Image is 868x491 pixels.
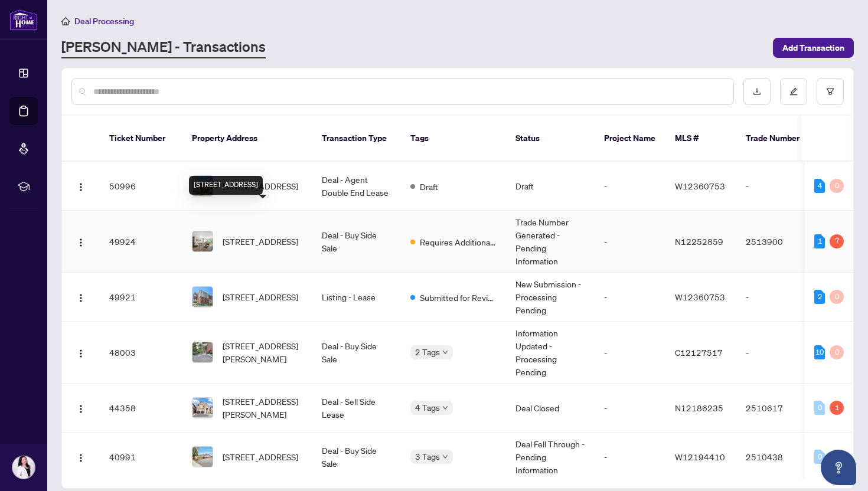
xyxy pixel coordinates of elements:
[675,236,723,247] span: N12252859
[223,235,298,248] span: [STREET_ADDRESS]
[223,450,298,463] span: [STREET_ADDRESS]
[312,433,401,482] td: Deal - Buy Side Sale
[442,349,448,355] span: down
[442,405,448,411] span: down
[675,347,723,358] span: C12127517
[100,116,182,162] th: Ticket Number
[830,401,844,415] div: 1
[71,343,90,362] button: Logo
[192,287,213,307] img: thumbnail-img
[814,290,825,304] div: 2
[312,162,401,211] td: Deal - Agent Double End Lease
[420,180,438,193] span: Draft
[736,273,819,322] td: -
[830,234,844,248] div: 7
[506,433,595,482] td: Deal Fell Through - Pending Information
[675,402,723,413] span: N12186235
[595,433,665,482] td: -
[782,38,844,57] span: Add Transaction
[814,179,825,193] div: 4
[665,116,736,162] th: MLS #
[100,322,182,384] td: 48003
[595,384,665,433] td: -
[76,453,86,463] img: Logo
[71,232,90,251] button: Logo
[736,322,819,384] td: -
[223,339,303,365] span: [STREET_ADDRESS][PERSON_NAME]
[76,182,86,192] img: Logo
[595,322,665,384] td: -
[773,38,854,58] button: Add Transaction
[71,398,90,417] button: Logo
[814,234,825,248] div: 1
[736,384,819,433] td: 2510617
[100,384,182,433] td: 44358
[192,398,213,418] img: thumbnail-img
[71,287,90,306] button: Logo
[814,401,825,415] div: 0
[192,342,213,362] img: thumbnail-img
[100,211,182,273] td: 49924
[830,179,844,193] div: 0
[814,450,825,464] div: 0
[401,116,506,162] th: Tags
[743,78,771,105] button: download
[736,162,819,211] td: -
[830,290,844,304] div: 0
[71,176,90,195] button: Logo
[76,349,86,358] img: Logo
[415,450,440,463] span: 3 Tags
[595,116,665,162] th: Project Name
[12,456,35,479] img: Profile Icon
[76,404,86,414] img: Logo
[821,450,856,485] button: Open asap
[675,451,725,462] span: W12194410
[312,116,401,162] th: Transaction Type
[100,162,182,211] td: 50996
[506,273,595,322] td: New Submission - Processing Pending
[100,273,182,322] td: 49921
[312,322,401,384] td: Deal - Buy Side Sale
[415,345,440,359] span: 2 Tags
[789,87,798,96] span: edit
[182,116,312,162] th: Property Address
[736,433,819,482] td: 2510438
[415,401,440,414] span: 4 Tags
[506,322,595,384] td: Information Updated - Processing Pending
[675,292,725,302] span: W12360753
[189,176,263,195] div: [STREET_ADDRESS]
[76,293,86,303] img: Logo
[736,116,819,162] th: Trade Number
[595,273,665,322] td: -
[100,433,182,482] td: 40991
[506,116,595,162] th: Status
[61,37,266,58] a: [PERSON_NAME] - Transactions
[71,447,90,466] button: Logo
[506,384,595,433] td: Deal Closed
[223,290,298,303] span: [STREET_ADDRESS]
[312,384,401,433] td: Deal - Sell Side Lease
[675,181,725,191] span: W12360753
[506,211,595,273] td: Trade Number Generated - Pending Information
[192,231,213,251] img: thumbnail-img
[74,16,134,27] span: Deal Processing
[420,291,497,304] span: Submitted for Review
[420,235,497,248] span: Requires Additional Docs
[736,211,819,273] td: 2513900
[9,9,38,31] img: logo
[76,238,86,247] img: Logo
[826,87,834,96] span: filter
[753,87,761,96] span: download
[312,211,401,273] td: Deal - Buy Side Sale
[192,447,213,467] img: thumbnail-img
[595,162,665,211] td: -
[814,345,825,359] div: 10
[223,395,303,421] span: [STREET_ADDRESS][PERSON_NAME]
[830,345,844,359] div: 0
[780,78,807,105] button: edit
[506,162,595,211] td: Draft
[61,17,70,25] span: home
[312,273,401,322] td: Listing - Lease
[817,78,844,105] button: filter
[595,211,665,273] td: -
